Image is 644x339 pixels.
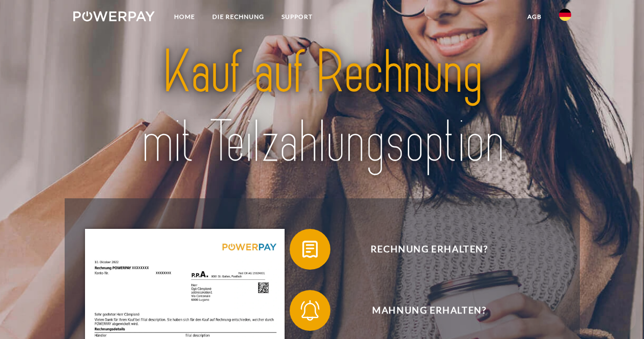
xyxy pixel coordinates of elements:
span: Rechnung erhalten? [304,229,554,270]
span: Mahnung erhalten? [304,290,554,331]
img: qb_bell.svg [297,298,323,323]
img: title-powerpay_de.svg [98,34,547,180]
button: Mahnung erhalten? [290,290,554,331]
button: Rechnung erhalten? [290,229,554,270]
a: agb [519,8,550,26]
img: logo-powerpay-white.svg [73,11,155,21]
img: de [559,9,571,21]
iframe: Schaltfläche zum Öffnen des Messaging-Fensters [603,298,636,331]
a: SUPPORT [273,8,321,26]
a: DIE RECHNUNG [204,8,273,26]
a: Home [165,8,204,26]
img: qb_bill.svg [297,237,323,262]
